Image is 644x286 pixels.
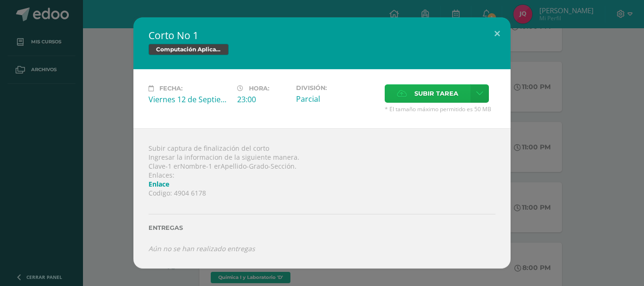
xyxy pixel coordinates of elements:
[149,224,495,231] label: Entregas
[149,29,495,42] h2: Corto No 1
[296,84,377,91] label: División:
[296,94,377,104] div: Parcial
[149,44,229,55] span: Computación Aplicada (Informática)
[149,94,230,105] div: Viernes 12 de Septiembre
[149,244,255,253] i: Aún no se han realizado entregas
[385,105,495,113] span: * El tamaño máximo permitido es 50 MB
[249,85,269,92] span: Hora:
[484,17,511,49] button: Close (Esc)
[237,94,289,105] div: 23:00
[159,85,182,92] span: Fecha:
[414,85,458,102] span: Subir tarea
[133,128,511,268] div: Subir captura de finalización del corto Ingresar la informacion de la siguiente manera. Clave-1 e...
[149,180,169,188] a: Enlace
